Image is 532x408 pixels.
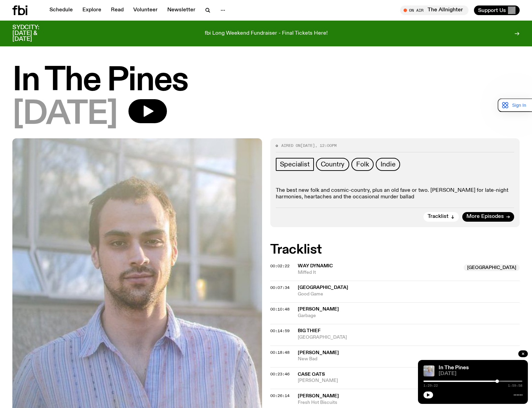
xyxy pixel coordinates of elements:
span: More Episodes [466,214,504,219]
p: fbi Long Weekend Fundraiser - Final Tickets Here! [205,31,328,37]
span: [PERSON_NAME] [298,394,339,398]
span: [PERSON_NAME] [298,350,339,355]
span: Miffed It [298,269,460,276]
span: Specialist [280,161,310,168]
h1: In The Pines [12,66,520,96]
span: Country [321,161,345,168]
a: Volunteer [129,5,162,15]
span: Fresh Hot Biscuits [298,399,520,406]
span: Indie [381,161,395,168]
span: Tracklist [428,214,449,219]
p: The best new folk and cosmic-country, plus an old fave or two. [PERSON_NAME] for late-night harmo... [276,187,514,200]
span: 00:10:48 [270,306,290,312]
span: Garbage [298,313,520,319]
span: [PERSON_NAME] [298,307,339,312]
a: In The Pines [439,365,469,371]
a: Newsletter [163,5,200,15]
button: 00:14:59 [270,329,290,333]
span: Aired on [281,143,301,148]
span: [DATE] [301,143,315,148]
a: Explore [78,5,105,15]
span: [DATE] [439,371,522,376]
a: Schedule [45,5,77,15]
span: New Bad [298,356,520,362]
a: Specialist [276,158,314,171]
span: Good Game [298,291,520,298]
span: 1:59:58 [508,384,522,387]
span: 1:29:22 [423,384,438,387]
button: 00:23:46 [270,372,290,376]
span: Big Thief [298,328,320,333]
span: 00:26:14 [270,393,290,398]
span: 00:02:22 [270,263,290,269]
span: Support Us [478,7,506,13]
button: 00:18:48 [270,351,290,354]
span: 00:14:59 [270,328,290,334]
span: Way Dynamic [298,264,333,268]
span: [DATE] [12,99,117,130]
a: More Episodes [462,212,514,222]
button: Support Us [474,5,520,15]
span: Folk [356,161,369,168]
span: 00:23:46 [270,371,290,377]
a: Indie [376,158,400,171]
button: 00:10:48 [270,307,290,311]
a: Country [316,158,350,171]
span: 00:07:34 [270,285,290,290]
a: Read [107,5,128,15]
span: , 12:00pm [315,143,337,148]
span: Case Oats [298,372,325,377]
span: [GEOGRAPHIC_DATA] [298,285,348,290]
a: Folk [351,158,374,171]
span: [PERSON_NAME] [298,377,520,384]
span: [GEOGRAPHIC_DATA] [464,264,520,271]
span: 00:18:48 [270,350,290,355]
h2: Tracklist [270,244,520,256]
button: 00:26:14 [270,394,290,398]
button: Tracklist [423,212,459,222]
h3: SYDCITY: [DATE] & [DATE] [12,25,56,42]
button: 00:07:34 [270,286,290,290]
button: On AirThe Allnighter [400,5,468,15]
button: 00:02:22 [270,264,290,268]
span: [GEOGRAPHIC_DATA] [298,334,520,341]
